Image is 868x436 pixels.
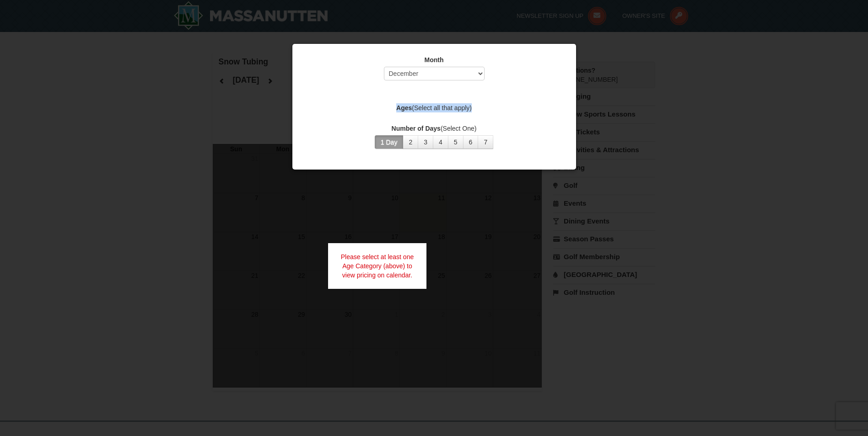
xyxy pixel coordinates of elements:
button: 5 [448,135,464,149]
strong: Month [425,56,444,64]
button: 1 Day [375,135,404,149]
strong: Ages [396,104,412,112]
button: 4 [433,135,448,149]
label: (Select all that apply) [304,103,565,112]
div: Please select at least one Age Category (above) to view pricing on calendar. [328,243,427,289]
label: (Select One) [304,124,565,133]
button: 6 [463,135,479,149]
button: 2 [403,135,418,149]
strong: Number of Days [392,125,441,132]
button: 7 [478,135,493,149]
button: 3 [418,135,433,149]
